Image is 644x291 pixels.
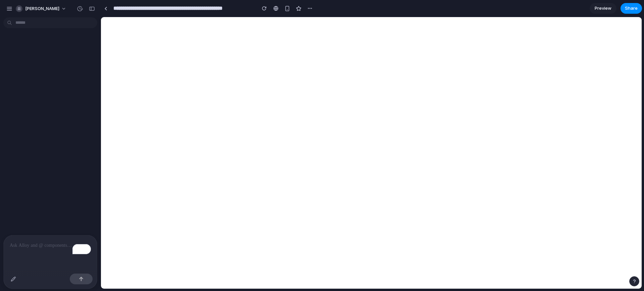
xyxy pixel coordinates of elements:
span: [PERSON_NAME] [25,5,59,12]
div: To enrich screen reader interactions, please activate Accessibility in Grammarly extension settings [4,235,97,271]
span: Share [625,5,638,12]
span: Preview [595,5,611,12]
button: Share [621,3,642,14]
button: [PERSON_NAME] [13,3,70,14]
a: Preview [590,3,616,14]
